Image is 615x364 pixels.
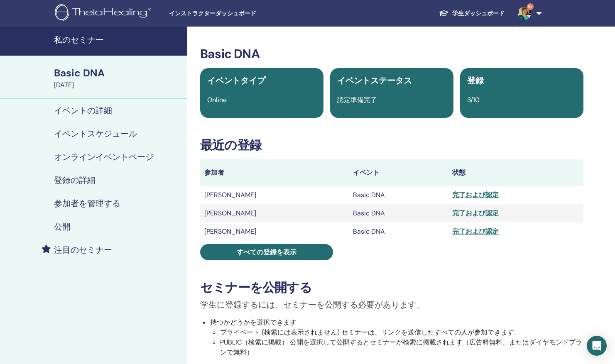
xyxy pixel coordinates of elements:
[587,336,607,356] div: Open Intercom Messenger
[54,245,112,255] h4: 注目のセミナー
[207,75,265,86] span: イベントタイプ
[467,75,484,86] span: 登録
[337,95,377,104] span: 認定準備完了
[54,152,154,162] h4: オンラインイベントページ
[452,190,579,200] div: 完了および認定
[207,95,227,104] span: Online
[200,222,349,241] td: [PERSON_NAME]
[237,248,296,257] span: すべての登録を表示
[200,298,583,311] p: 学生に登録するには、セミナーを公開する必要があります。
[55,4,154,23] img: logo.png
[200,46,583,61] h3: Basic DNA
[54,66,182,80] div: Basic DNA
[349,186,448,204] td: Basic DNA
[169,9,294,18] span: インストラクターダッシュボード
[200,138,583,153] h3: 最近の登録
[467,95,480,104] span: 3/10
[220,337,583,357] li: PUBLIC（検索に掲載） 公開を選択して公開するとセミナーが検索に掲載されます（広告料無料、またはダイヤモンドプランで無料）
[452,227,579,237] div: 完了および認定
[432,6,511,21] a: 学生ダッシュボード
[337,75,412,86] span: イベントステータス
[210,318,583,357] li: 持つかどうかを選択できます
[452,208,579,218] div: 完了および認定
[200,186,349,204] td: [PERSON_NAME]
[54,175,96,185] h4: 登録の詳細
[49,66,187,90] a: Basic DNA[DATE]
[349,159,448,186] th: イベント
[54,198,120,208] h4: 参加者を管理する
[54,129,137,139] h4: イベントスケジュール
[448,159,583,186] th: 状態
[439,10,449,17] img: graduation-cap-white.svg
[54,222,71,232] h4: 公開
[200,280,583,295] h3: セミナーを公開する
[200,244,333,260] a: すべての登録を表示
[220,327,583,337] li: プライベート (検索には表示されません) セミナーは、リンクを送信したすべての人が参加できます。
[527,3,534,10] span: 9+
[349,204,448,222] td: Basic DNA
[54,80,182,90] div: [DATE]
[54,35,182,45] h4: 私のセミナー
[200,204,349,222] td: [PERSON_NAME]
[54,105,112,115] h4: イベントの詳細
[518,7,531,20] img: default.jpg
[200,159,349,186] th: 参加者
[349,222,448,241] td: Basic DNA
